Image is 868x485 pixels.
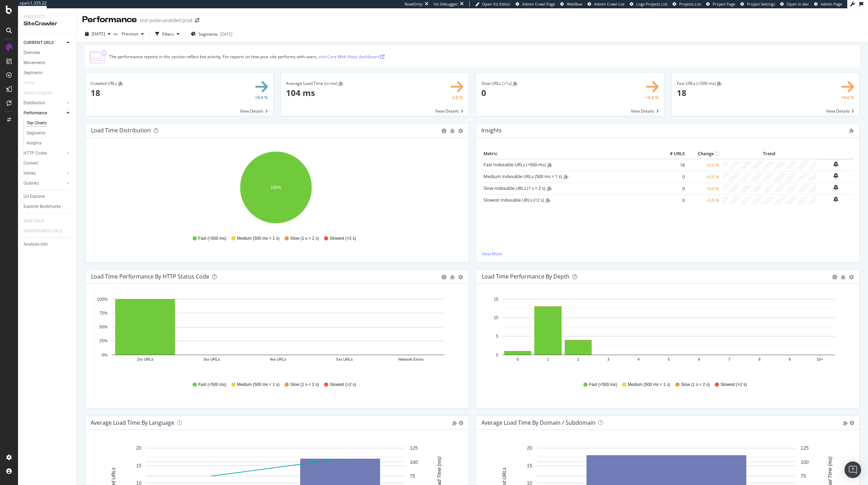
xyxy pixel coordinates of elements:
div: Outlinks [24,180,39,187]
div: bell-plus [833,161,838,167]
div: HTTP Codes [24,150,47,157]
a: Top Charts [27,120,72,127]
a: NEW URLS [24,218,51,225]
span: Admin Crawl List [594,1,625,7]
a: HTTP Codes [24,150,65,157]
td: 0 [659,171,686,183]
td: +0.0 % [686,183,721,194]
h4: Average Load Time by Language [91,418,174,427]
div: bug [841,275,846,280]
a: Admin Crawl List [588,1,625,7]
th: Change [686,149,721,159]
text: 5xx URLs [336,357,353,361]
i: Admin [849,128,854,133]
i: Admin [564,174,569,179]
div: CURRENT URLS [24,39,54,46]
i: Admin [547,186,552,191]
a: Projects List [673,1,701,7]
span: Previous [119,31,138,37]
div: gear [849,275,854,280]
a: Fast Indexable URLs (<500 ms) [483,161,546,168]
a: View More [482,251,854,257]
div: bug [450,275,455,280]
div: bug [450,129,455,133]
div: Url Explorer [24,193,45,200]
div: circle-info [832,275,837,280]
a: Medium Indexable URLs (500 ms < 1 s) [483,173,562,179]
span: Webflow [567,1,582,7]
text: 6 [698,357,700,361]
div: circle-info [442,129,446,133]
div: Explorer Bookmarks [24,203,61,210]
a: Url Explorer [24,193,72,200]
text: 100 [801,459,809,465]
text: 75% [99,311,108,316]
text: 5 [496,334,498,339]
span: Project Settings [747,1,775,7]
td: 0 [659,194,686,206]
i: Admin [547,162,552,167]
text: 2 [577,357,579,361]
div: Analytics [24,14,71,20]
div: Insights [27,140,41,147]
div: Open Intercom Messenger [844,461,861,478]
div: SiteCrawler [24,20,71,28]
div: Analysis Info [24,241,48,248]
a: Project Page [706,1,735,7]
button: Filters [153,28,182,39]
div: Top Charts [27,120,47,127]
div: Content [24,160,38,167]
img: CjTTJyXI.png [89,50,107,63]
a: Performance [24,109,65,117]
span: Fast (<500 ms) [198,236,226,241]
a: Open in dev [780,1,809,7]
span: Admin Page [821,1,842,7]
div: Performance [24,109,47,117]
button: Previous [119,28,147,39]
span: 2025 Aug. 13th [92,31,105,37]
span: Slow (1 s < 2 s) [290,382,319,388]
div: Visits [24,79,34,87]
a: Segments [24,69,72,77]
div: NEW URLS [24,218,44,225]
span: Open Viz Editor [482,1,510,7]
text: 7 [728,357,730,361]
text: 100 [410,459,418,465]
div: Segments [24,69,42,77]
svg: A chart. [482,295,851,375]
div: The performance reports in this section reflect bot activity. For reports on how your site perfor... [109,54,386,60]
div: circle-info [442,275,446,280]
div: Inlinks [24,170,36,177]
div: Viz Debugger: [434,1,459,7]
i: Admin [546,198,551,203]
div: bell-plus [833,185,838,190]
span: Slow (1 s < 2 s) [290,236,319,241]
span: Fast (<500 ms) [589,382,617,388]
button: [DATE] [82,28,113,39]
a: Content [24,160,72,167]
span: Slowest (>2 s) [330,382,356,388]
svg: A chart. [91,295,461,375]
td: +0.0 % [686,194,721,206]
span: Admin Crawl Page [522,1,555,7]
span: Project Page [713,1,735,7]
text: 125 [410,445,418,451]
a: Search Engines [24,89,59,97]
i: Admin [513,81,518,86]
svg: A chart. [91,149,461,229]
a: Webflow [560,1,582,7]
div: Load Time Performance by HTTP Status Code [91,273,209,280]
text: 20 [527,445,532,451]
span: Medium (500 ms < 1 s) [237,236,279,241]
text: 4xx URLs [270,357,286,361]
text: 20 [136,445,141,451]
i: Admin [717,81,722,86]
i: Admin [452,421,457,425]
h4: Insights [481,126,502,135]
div: ReadOnly: [405,1,423,7]
th: Trend [721,149,818,159]
span: Slow (1 s < 2 s) [681,382,710,388]
a: Insights [27,140,72,147]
